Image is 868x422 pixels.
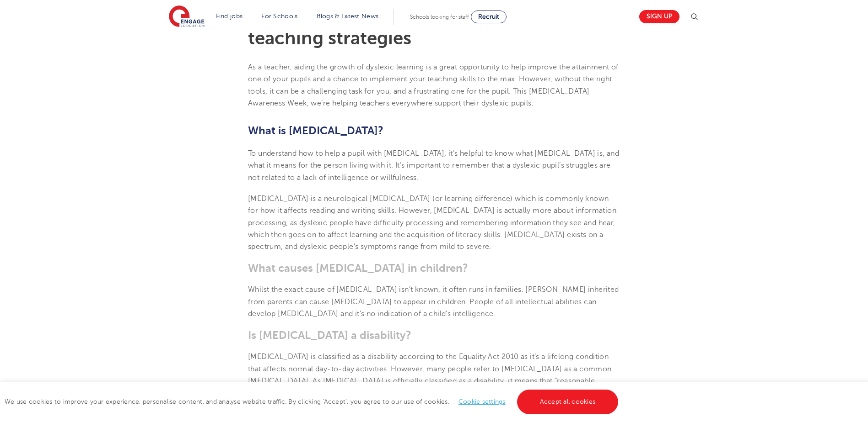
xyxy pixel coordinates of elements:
[248,353,612,409] span: [MEDICAL_DATA] is classified as a disability according to the Equality Act 2010 as it’s a lifelon...
[248,63,619,107] span: As a teacher, aiding the growth of dyslexic learning is a great opportunity to help improve the a...
[216,13,243,20] a: Find jobs
[248,124,383,137] b: What is [MEDICAL_DATA]?
[471,11,507,23] a: Recruit
[639,10,679,23] a: Sign up
[248,329,411,342] b: Is [MEDICAL_DATA] a disability?
[410,14,469,20] span: Schools looking for staff
[248,11,620,47] h1: Supporting [MEDICAL_DATA] in schools: 10 teaching strategies
[261,13,297,20] a: For Schools
[5,398,620,405] span: We use cookies to improve your experience, personalise content, and analyse website traffic. By c...
[169,5,205,28] img: Engage Education
[248,285,619,318] span: Whilst the exact cause of [MEDICAL_DATA] isn’t known, it often runs in families. [PERSON_NAME] in...
[248,149,619,182] span: To understand how to help a pupil with [MEDICAL_DATA], it’s helpful to know what [MEDICAL_DATA] i...
[458,398,506,405] a: Cookie settings
[517,390,619,414] a: Accept all cookies
[478,13,499,20] span: Recruit
[317,13,379,20] a: Blogs & Latest News
[248,262,468,274] b: What causes [MEDICAL_DATA] in children?
[248,195,616,251] span: [MEDICAL_DATA] is a neurological [MEDICAL_DATA] (or learning difference) which is commonly known ...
